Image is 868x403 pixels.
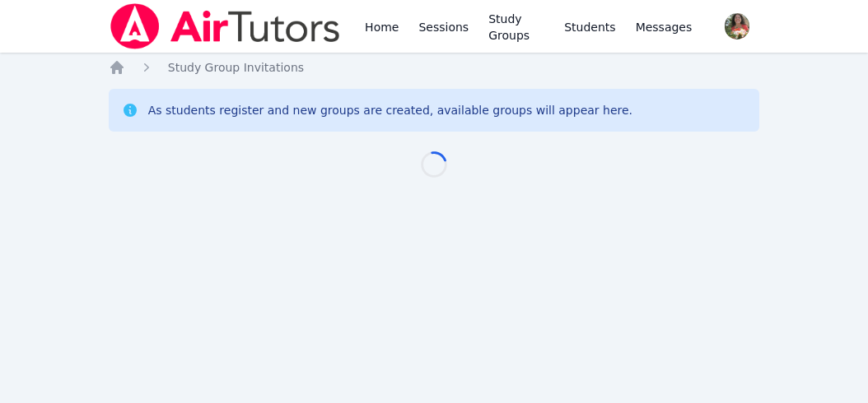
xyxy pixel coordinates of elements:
span: Study Group Invitations [168,61,304,74]
div: As students register and new groups are created, available groups will appear here. [148,102,632,118]
span: Messages [636,19,693,35]
nav: Breadcrumb [109,59,760,76]
img: Air Tutors [109,3,342,49]
a: Study Group Invitations [168,59,304,76]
